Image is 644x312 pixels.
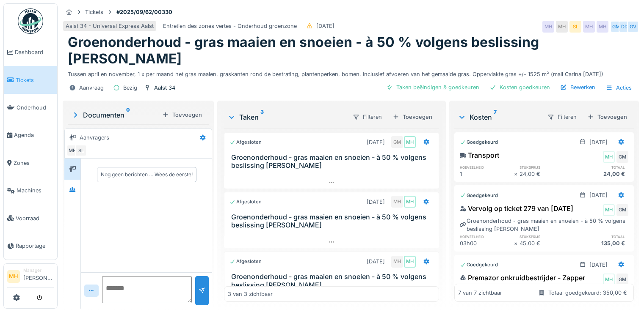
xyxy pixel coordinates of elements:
div: GM [616,151,628,163]
div: GM [391,136,403,148]
span: Voorraad [16,214,54,222]
div: Aanvraag [79,84,104,92]
div: [DATE] [589,261,608,269]
div: Kosten goedkeuren [486,82,553,93]
div: × [514,170,520,178]
div: SL [75,145,87,156]
div: 1 [460,170,514,178]
div: 03h00 [460,239,514,247]
a: Agenda [4,121,57,149]
img: Badge_color-CXgf-gQk.svg [18,8,43,34]
div: Bewerken [557,82,599,93]
div: 3 van 3 zichtbaar [228,290,273,298]
h6: totaal [574,234,628,239]
div: Transport [460,150,499,160]
div: Tickets [85,8,103,16]
div: Premazor onkruidbestrijder - Zapper [460,273,585,283]
div: MH [66,145,78,156]
div: Aanvragers [80,134,109,142]
div: Taken [227,112,345,122]
div: DD [619,21,630,33]
div: [DATE] [316,22,334,30]
a: Tickets [4,66,57,93]
div: Toevoegen [389,111,436,123]
div: MH [597,21,608,33]
div: Filteren [544,111,580,123]
div: Documenten [71,110,159,120]
span: Machines [17,186,54,194]
div: Aalst 34 [154,84,175,92]
div: × [514,239,520,247]
a: Onderhoud [4,94,57,121]
div: MH [603,151,615,163]
a: MH Manager[PERSON_NAME] [7,267,54,287]
div: [DATE] [589,138,608,146]
sup: 7 [494,112,497,122]
div: MH [391,196,403,208]
div: Groenonderhoud - gras maaien en snoeien - à 50 % volgens beslissing [PERSON_NAME] [460,217,628,233]
div: Bezig [123,84,137,92]
h3: Groenonderhoud - gras maaien en snoeien - à 50 % volgens beslissing [PERSON_NAME] [231,273,435,289]
span: Tickets [16,76,54,84]
div: [DATE] [367,257,385,265]
a: Zones [4,149,57,177]
li: MH [7,270,20,283]
div: MH [404,196,416,208]
h6: stuksprijs [520,164,574,170]
h1: Groenonderhoud - gras maaien en snoeien - à 50 % volgens beslissing [PERSON_NAME] [68,34,634,67]
span: Agenda [14,131,54,139]
div: MH [391,256,403,268]
a: Dashboard [4,38,57,66]
span: Onderhoud [17,104,54,112]
div: Taken beëindigen & goedkeuren [383,82,483,93]
div: GM [610,21,622,33]
div: Goedgekeurd [460,261,498,268]
div: MH [556,21,568,33]
div: Tussen april en november, 1 x per maand het gras maaien, graskanten rond de bestrating, plantenpe... [68,67,634,78]
a: Machines [4,177,57,204]
div: 24,00 € [520,170,574,178]
h3: Groenonderhoud - gras maaien en snoeien - à 50 % volgens beslissing [PERSON_NAME] [231,213,435,229]
h3: Groenonderhoud - gras maaien en snoeien - à 50 % volgens beslissing [PERSON_NAME] [231,153,435,170]
div: Goedgekeurd [460,139,498,146]
a: Rapportage [4,232,57,260]
div: Acties [602,82,636,94]
div: Afgesloten [229,198,262,205]
div: Afgesloten [229,258,262,265]
h6: stuksprijs [520,234,574,239]
div: Manager [23,267,54,274]
li: [PERSON_NAME] [23,267,54,285]
div: MH [542,21,554,33]
h6: totaal [574,164,628,170]
div: GM [616,204,628,216]
div: Afgesloten [229,139,262,146]
span: Dashboard [15,48,54,56]
div: Entretien des zones vertes - Onderhoud groenzone [163,22,297,30]
div: Totaal goedgekeurd: 350,00 € [548,289,627,297]
div: Toevoegen [584,111,630,123]
div: Aalst 34 - Universal Express Aalst [66,22,154,30]
div: MH [603,274,615,285]
div: MH [603,204,615,216]
div: [DATE] [589,191,608,199]
span: Zones [14,159,54,167]
div: 24,00 € [574,170,628,178]
div: Toevoegen [159,109,205,120]
div: 135,00 € [574,239,628,247]
sup: 0 [126,110,130,120]
div: 7 van 7 zichtbaar [458,289,502,297]
a: Voorraad [4,204,57,232]
div: Nog geen berichten … Wees de eerste! [101,171,193,178]
div: [DATE] [367,198,385,206]
div: [DATE] [367,138,385,146]
div: SL [569,21,581,33]
div: Kosten [458,112,540,122]
div: Filteren [349,111,386,123]
h6: hoeveelheid [460,164,514,170]
div: GV [627,21,639,33]
sup: 3 [260,112,264,122]
strong: #2025/09/62/00330 [113,8,176,16]
div: MH [583,21,595,33]
div: MH [404,256,416,268]
div: Vervolg op ticket 279 van [DATE] [460,203,573,213]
